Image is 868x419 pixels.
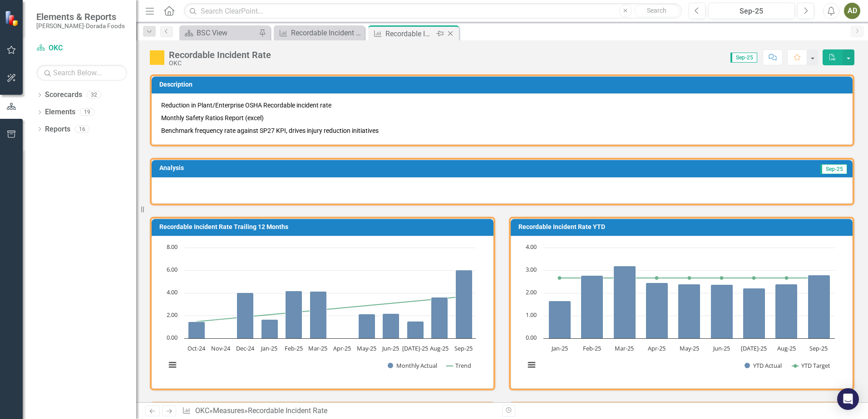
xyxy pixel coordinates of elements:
[357,344,376,352] text: May-25
[688,276,691,280] path: May-25, 2.66. YTD Target.
[359,314,375,339] path: May-25, 2.14226802. Monthly Actual.
[167,333,178,341] text: 0.00
[276,27,362,39] a: Recordable Incident Rate
[647,7,666,14] span: Search
[161,243,484,379] div: Chart. Highcharts interactive chart.
[161,112,843,124] p: Monthly Safety Ratios Report (excel)
[454,344,473,352] text: Sep-25
[261,320,278,339] path: Jan-25, 1.64698519. Monthly Actual.
[197,27,256,39] div: BSC View
[777,344,796,352] text: Aug-25
[655,276,659,280] path: Apr-25, 2.66. YTD Target.
[820,164,847,174] span: Sep-25
[159,165,483,171] h3: Analysis
[159,81,848,88] h3: Description
[260,344,277,352] text: Jan-25
[36,43,127,54] a: OKC
[195,406,209,415] a: OKC
[837,388,859,410] div: Open Intercom Messenger
[381,344,399,352] text: Jun-25
[161,124,843,135] p: Benchmark frequency rate against SP27 KPI, drives injury reduction initiatives
[680,344,699,352] text: May-25
[743,288,765,339] path: Jul-25, 2.20900196. YTD Actual.
[182,406,495,416] div: » »
[159,224,489,230] h3: Recordable Incident Rate Trailing 12 Months
[456,270,473,339] path: Sep-25, 6.03870812. Monthly Actual.
[150,50,164,65] img: Caution
[36,65,127,81] input: Search Below...
[526,311,537,319] text: 1.00
[161,243,480,379] svg: Interactive chart
[402,344,428,352] text: [DATE]-25
[188,322,205,339] path: Oct-24, 1.4665337. Monthly Actual.
[75,125,89,133] div: 16
[45,124,70,135] a: Reports
[648,344,666,352] text: Apr-25
[431,297,448,339] path: Aug-25, 3.60506512. Monthly Actual.
[385,28,434,39] div: Recordable Incident Rate
[634,5,680,17] button: Search
[549,266,830,339] g: YTD Actual, series 1 of 2. Bar series with 9 bars.
[187,344,206,352] text: Oct-24
[407,322,424,339] path: Jul-25, 1.50968463. Monthly Actual.
[581,276,603,339] path: Feb-25, 2.76484955. YTD Actual.
[167,311,178,319] text: 2.00
[526,243,537,251] text: 4.00
[520,243,843,379] div: Chart. Highcharts interactive chart.
[446,361,471,370] button: Show Trend
[211,344,231,352] text: Nov-24
[80,108,94,116] div: 19
[614,266,636,339] path: Mar-25, 3.19080028. YTD Actual.
[188,270,473,339] g: Monthly Actual, series 1 of 2. Bar series with 12 bars.
[291,27,362,39] div: Recordable Incident Rate
[745,361,782,370] button: Show YTD Actual
[430,344,449,352] text: Aug-25
[549,301,571,339] path: Jan-25, 1.64698519. YTD Actual.
[525,359,538,371] button: View chart menu, Chart
[720,276,724,280] path: Jun-25, 2.66. YTD Target.
[169,60,271,67] div: OKC
[526,288,537,296] text: 2.00
[286,291,302,339] path: Feb-25, 4.18515108. Monthly Actual.
[808,275,830,339] path: Sep-25, 2.78187034. YTD Actual.
[45,107,75,117] a: Elements
[844,3,860,19] button: AD
[785,276,789,280] path: Aug-25, 2.66. YTD Target.
[169,50,271,60] div: Recordable Incident Rate
[526,265,537,273] text: 3.00
[775,284,798,339] path: Aug-25, 2.39445253. YTD Actual.
[36,11,125,22] span: Elements & Reports
[36,22,125,29] small: [PERSON_NAME]-Dorada Foods
[711,285,733,339] path: Jun-25, 2.36554016. YTD Actual.
[708,3,795,19] button: Sep-25
[520,243,839,379] svg: Interactive chart
[383,314,399,339] path: Jun-25, 2.18073971. Monthly Actual.
[558,276,562,280] path: Jan-25, 2.66. YTD Target.
[809,344,828,352] text: Sep-25
[518,224,848,230] h3: Recordable Incident Rate YTD
[615,344,634,352] text: Mar-25
[236,344,255,352] text: Dec-24
[161,101,843,112] p: Reduction in Plant/Enterprise OSHA Recordable incident rate
[87,91,101,99] div: 32
[333,344,351,352] text: Apr-25
[248,406,327,415] div: Recordable Incident Rate
[583,344,601,352] text: Feb-25
[558,276,821,280] g: YTD Target, series 2 of 2. Line with 9 data points.
[646,283,668,339] path: Apr-25, 2.45845216. YTD Actual.
[182,27,256,39] a: BSC View
[167,265,178,273] text: 6.00
[213,406,244,415] a: Measures
[310,292,327,339] path: Mar-25, 4.14976502. Monthly Actual.
[388,361,437,370] button: Show Monthly Actual
[741,344,767,352] text: [DATE]-25
[167,288,178,296] text: 4.00
[730,53,757,63] span: Sep-25
[308,344,327,352] text: Mar-25
[285,344,303,352] text: Feb-25
[712,344,730,352] text: Jun-25
[184,3,682,19] input: Search ClearPoint...
[45,90,82,100] a: Scorecards
[4,10,21,26] img: ClearPoint Strategy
